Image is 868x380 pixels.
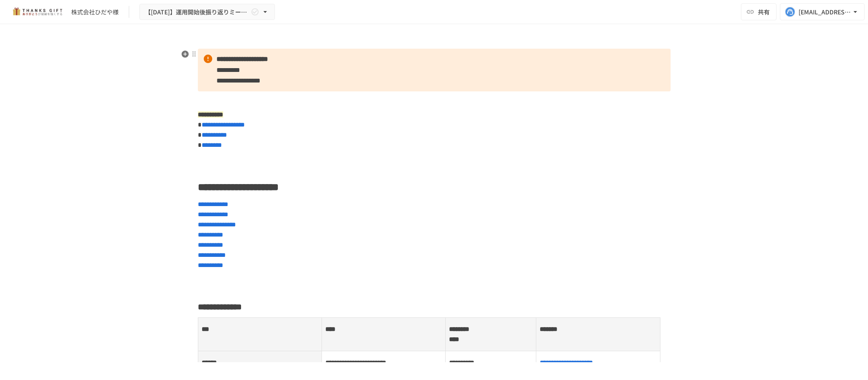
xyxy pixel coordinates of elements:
[758,7,770,17] span: 共有
[71,8,119,17] div: 株式会社ひだや様
[139,4,275,20] button: 【[DATE]】運用開始後振り返りミーティング
[10,5,64,19] img: mMP1OxWUAhQbsRWCurg7vIHe5HqDpP7qZo7fRoNLXQh
[780,3,865,20] button: [EMAIL_ADDRESS][DOMAIN_NAME]
[799,7,851,17] div: [EMAIL_ADDRESS][DOMAIN_NAME]
[741,3,776,20] button: 共有
[145,7,249,17] span: 【[DATE]】運用開始後振り返りミーティング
